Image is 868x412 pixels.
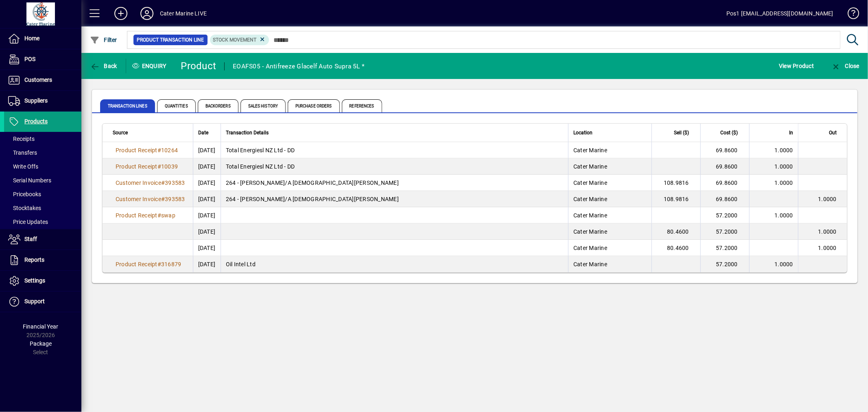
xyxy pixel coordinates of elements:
button: Filter [88,33,119,47]
td: [DATE] [193,142,221,158]
a: Support [4,291,81,312]
a: Reports [4,250,81,270]
span: Transaction Lines [100,99,155,112]
div: Sell ($) [657,128,696,137]
span: Cost ($) [720,128,738,137]
td: [DATE] [193,207,221,224]
span: Support [24,298,45,305]
span: Sales History [241,99,286,112]
a: Write Offs [4,160,81,173]
span: Cater Marine [573,163,607,170]
span: Filter [90,37,117,43]
app-page-header-button: Back [81,59,126,73]
a: POS [4,49,81,70]
button: Back [88,59,119,73]
a: Customer Invoice#393583 [113,195,188,204]
span: 316879 [161,261,181,267]
span: Settings [24,277,45,284]
span: 1.0000 [775,212,794,219]
td: 264 - [PERSON_NAME]/A [DEMOGRAPHIC_DATA][PERSON_NAME] [221,175,568,191]
div: Product [181,59,216,72]
a: Product Receipt#316879 [113,260,184,269]
div: Pos1 [EMAIL_ADDRESS][DOMAIN_NAME] [726,7,833,20]
a: Knowledge Base [842,2,858,28]
a: Stocktakes [4,201,81,215]
span: Cater Marine [573,245,607,251]
span: Write Offs [8,163,38,170]
span: # [161,180,165,186]
a: Home [4,28,81,49]
button: Add [108,6,134,21]
td: Oil Intel Ltd [221,256,568,272]
mat-chip: Product Transaction Type: Stock movement [210,35,269,45]
span: Transaction Details [226,128,269,137]
td: [DATE] [193,240,221,256]
td: 57.2000 [700,256,749,272]
span: Reports [24,256,44,263]
span: Serial Numbers [8,177,51,184]
span: 1.0000 [775,163,794,170]
td: [DATE] [193,224,221,240]
a: Serial Numbers [4,173,81,187]
td: 69.8600 [700,191,749,207]
span: Quantities [157,99,196,112]
span: 10039 [161,163,178,170]
span: Out [829,128,837,137]
span: Location [573,128,593,137]
span: Cater Marine [573,261,607,267]
span: # [157,212,161,219]
span: Stock movement [213,37,257,43]
span: Close [831,63,859,69]
span: Cater Marine [573,212,607,219]
a: Customers [4,70,81,90]
span: Product Receipt [116,147,157,153]
span: 1.0000 [818,196,837,202]
td: 57.2000 [700,240,749,256]
a: Price Updates [4,215,81,229]
app-page-header-button: Close enquiry [822,59,868,73]
div: Cost ($) [706,128,745,137]
span: In [789,128,793,137]
span: Cater Marine [573,196,607,202]
td: 80.4600 [652,240,700,256]
div: Date [198,128,216,137]
span: Cater Marine [573,180,607,186]
a: Transfers [4,146,81,160]
td: 69.8600 [700,158,749,175]
a: Settings [4,271,81,291]
span: Stocktakes [8,205,41,211]
span: Price Updates [8,219,48,225]
td: 69.8600 [700,175,749,191]
span: View Product [779,59,814,72]
span: Receipts [8,136,35,142]
span: Product Transaction Line [137,36,204,44]
span: 1.0000 [775,261,794,267]
span: Product Receipt [116,261,157,267]
span: 1.0000 [775,147,794,153]
td: [DATE] [193,158,221,175]
a: Staff [4,229,81,250]
div: Location [573,128,647,137]
span: Source [113,128,128,137]
span: Customers [24,77,52,83]
span: 1.0000 [818,228,837,235]
span: Pricebooks [8,191,41,197]
a: Customer Invoice#393583 [113,178,188,187]
td: 264 - [PERSON_NAME]/A [DEMOGRAPHIC_DATA][PERSON_NAME] [221,191,568,207]
span: Customer Invoice [116,180,161,186]
span: Financial Year [23,323,59,330]
button: View Product [777,59,816,73]
button: Profile [134,6,160,21]
span: Purchase Orders [288,99,340,112]
td: [DATE] [193,175,221,191]
td: 57.2000 [700,224,749,240]
td: 69.8600 [700,142,749,158]
span: Transfers [8,149,37,156]
td: [DATE] [193,256,221,272]
span: Backorders [198,99,238,112]
span: swap [161,212,175,219]
span: 1.0000 [818,245,837,251]
span: Customer Invoice [116,196,161,202]
span: 393583 [165,196,185,202]
span: # [157,147,161,153]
